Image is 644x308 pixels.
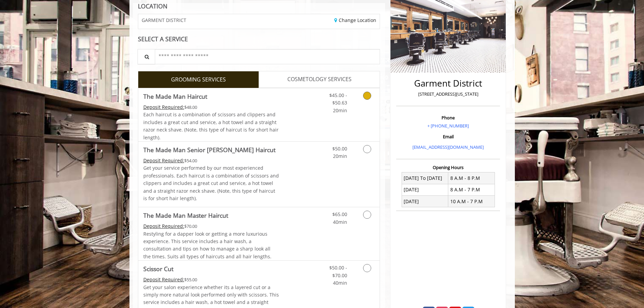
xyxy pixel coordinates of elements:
[398,78,498,88] h2: Garment District
[143,276,279,283] div: $55.00
[332,211,347,217] span: $65.00
[333,107,347,114] span: 20min
[143,164,279,202] p: Get your service performed by our most experienced professionals. Each haircut is a combination o...
[143,157,184,164] span: This service needs some Advance to be paid before we block your appointment
[143,145,276,155] b: The Made Man Senior [PERSON_NAME] Haircut
[143,103,279,111] div: $48.00
[398,134,498,139] h3: Email
[143,231,271,260] span: Restyling for a dapper look or getting a more luxurious experience. This service includes a hair ...
[143,211,228,220] b: The Made Man Master Haircut
[398,115,498,120] h3: Phone
[332,145,347,152] span: $50.00
[427,123,469,129] a: + [PHONE_NUMBER]
[334,17,376,23] a: Change Location
[398,91,498,98] p: [STREET_ADDRESS][US_STATE]
[138,36,380,42] div: SELECT A SERVICE
[329,92,347,106] span: $45.00 - $50.63
[448,184,495,195] td: 8 A.M - 7 P.M
[143,222,279,230] div: $70.00
[138,49,155,64] button: Service Search
[402,184,448,195] td: [DATE]
[143,104,184,110] span: This service needs some Advance to be paid before we block your appointment
[396,165,500,170] h3: Opening Hours
[143,157,279,164] div: $54.00
[448,172,495,184] td: 8 A.M - 8 P.M
[143,92,207,101] b: The Made Man Haircut
[402,172,448,184] td: [DATE] To [DATE]
[333,280,347,286] span: 40min
[402,196,448,207] td: [DATE]
[138,2,167,10] b: LOCATION
[448,196,495,207] td: 10 A.M - 7 P.M
[333,219,347,225] span: 40min
[287,75,352,84] span: COSMETOLOGY SERVICES
[329,264,347,278] span: $50.00 - $70.00
[143,264,173,274] b: Scissor Cut
[143,111,279,140] span: Each haircut is a combination of scissors and clippers and includes a great cut and service, a ho...
[142,18,186,23] span: GARMENT DISTRICT
[333,153,347,159] span: 20min
[143,223,184,229] span: This service needs some Advance to be paid before we block your appointment
[412,144,484,150] a: [EMAIL_ADDRESS][DOMAIN_NAME]
[171,75,226,84] span: GROOMING SERVICES
[143,276,184,283] span: This service needs some Advance to be paid before we block your appointment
